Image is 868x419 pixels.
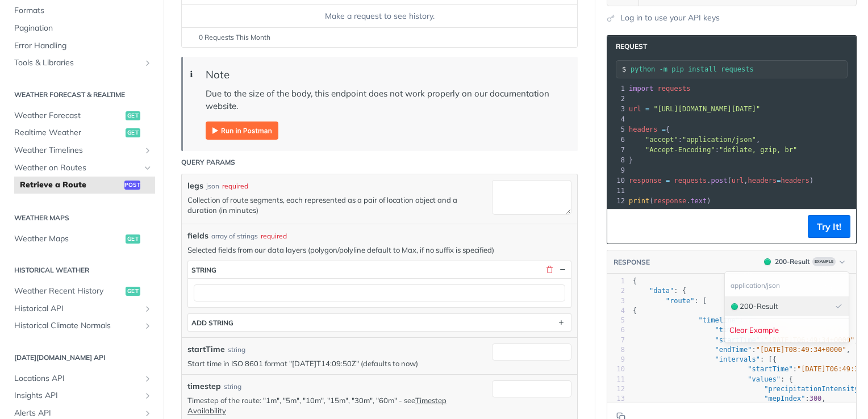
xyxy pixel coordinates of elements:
span: Request [610,41,647,52]
a: Weather TimelinesShow subpages for Weather Timelines [9,142,155,159]
p: Collection of route segments, each represented as a pair of location object and a duration (in mi... [187,195,486,215]
div: 10 [607,175,627,186]
a: Pagination [9,20,155,37]
div: 1 [607,83,627,94]
span: "mepIndex" [764,395,805,403]
span: Pagination [14,23,152,34]
span: . ( , ) [629,177,813,185]
span: "timeline" [699,316,740,324]
span: : [ [633,297,707,305]
span: Error Handling [14,40,152,52]
div: 2 [607,286,625,296]
a: Log in to use your API keys [620,12,720,24]
span: "[URL][DOMAIN_NAME][DATE]" [653,105,760,113]
span: post [124,181,140,190]
span: : , [633,395,826,403]
span: : , [629,136,760,144]
div: Query Params [181,157,235,167]
div: 9 [607,165,627,175]
input: Request instructions [631,65,847,73]
div: 8 [607,155,627,165]
div: 7 [607,336,625,345]
span: : { [633,375,793,383]
span: 300 [809,395,822,403]
div: Make a request to see history. [186,10,573,22]
span: : , [633,346,850,354]
span: Historical API [14,303,140,315]
button: Hide [557,265,567,275]
button: Show subpages for Locations API [143,374,152,383]
label: legs [187,180,203,192]
span: : [629,146,797,154]
div: 4 [607,306,625,316]
button: Show subpages for Weather Timelines [143,146,152,155]
span: { [633,277,637,285]
a: Formats [9,2,155,19]
span: : [{ [633,355,777,363]
span: "application/json" [682,136,756,144]
div: 5 [607,124,627,135]
span: headers [748,177,777,185]
span: } [629,156,633,164]
span: "values" [748,375,781,383]
button: Hide subpages for Weather on Routes [143,164,152,173]
button: Delete [544,265,554,275]
span: "deflate, gzip, br" [719,146,797,154]
span: "intervals" [715,355,760,363]
span: Tools & Libraries [14,57,140,69]
div: string [228,345,245,355]
span: requests [674,177,707,185]
p: Selected fields from our data layers (polygon/polyline default to Max, if no suffix is specified) [187,245,571,255]
span: fields [187,230,208,242]
a: Weather on RoutesHide subpages for Weather on Routes [9,160,155,177]
div: required [222,181,248,191]
button: Show subpages for Tools & Libraries [143,58,152,68]
div: 8 [607,345,625,355]
span: "[DATE]T08:49:34+0000" [756,346,846,354]
span: get [126,287,140,296]
span: url [629,105,641,113]
button: string [188,261,571,278]
button: RESPONSE [613,257,650,268]
span: "precipitationIntensity" [764,385,862,393]
div: 9 [607,355,625,364]
span: : { [633,316,752,324]
a: Error Handling [9,37,155,55]
span: { [629,125,670,133]
span: Weather Recent History [14,286,123,297]
a: Tools & LibrariesShow subpages for Tools & Libraries [9,55,155,72]
button: Try It! [808,215,850,238]
span: get [126,234,140,244]
span: "route" [666,297,695,305]
span: get [126,111,140,120]
span: : , [633,336,859,344]
span: ( . ) [629,197,711,205]
a: Weather Forecastget [9,107,155,124]
span: Alerts API [14,408,140,419]
span: "startTime" [715,336,760,344]
span: Expand image [206,124,278,135]
a: Timestep Availability [187,396,446,415]
span: "startTime" [748,365,792,373]
span: "timestep" [715,326,756,334]
span: Weather Forecast [14,110,123,121]
div: 3 [607,296,625,306]
a: Historical Climate NormalsShow subpages for Historical Climate Normals [9,317,155,334]
label: startTime [187,343,225,355]
label: timestep [187,380,221,392]
a: Locations APIShow subpages for Locations API [9,370,155,387]
span: 200 [764,258,771,265]
span: : , [633,326,781,334]
img: Run in Postman [206,121,278,140]
span: post [711,177,728,185]
div: string [191,266,216,274]
button: Show subpages for Insights API [143,391,152,400]
div: json [206,181,219,191]
button: Show subpages for Historical API [143,304,152,313]
button: ADD string [188,314,571,331]
span: Weather on Routes [14,162,140,174]
div: 5 [607,316,625,325]
span: Weather Maps [14,233,123,245]
div: 11 [607,186,627,196]
div: 12 [607,196,627,206]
